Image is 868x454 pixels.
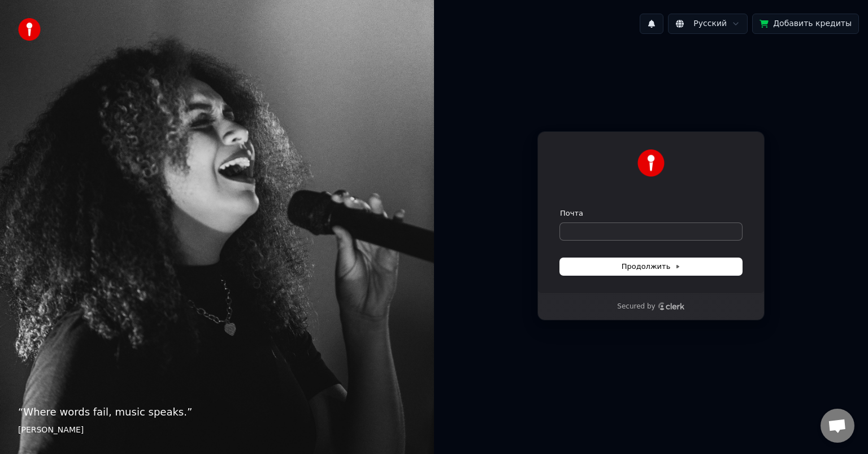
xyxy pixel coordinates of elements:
[622,262,681,272] span: Продолжить
[560,208,583,219] label: Почта
[658,302,685,310] a: Clerk logo
[18,404,416,420] p: “ Where words fail, music speaks. ”
[752,14,859,34] button: Добавить кредиты
[821,409,854,443] a: Открытый чат
[18,18,41,41] img: youka
[560,258,742,275] button: Продолжить
[637,149,665,177] img: Youka
[18,425,416,436] footer: [PERSON_NAME]
[617,302,655,311] p: Secured by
